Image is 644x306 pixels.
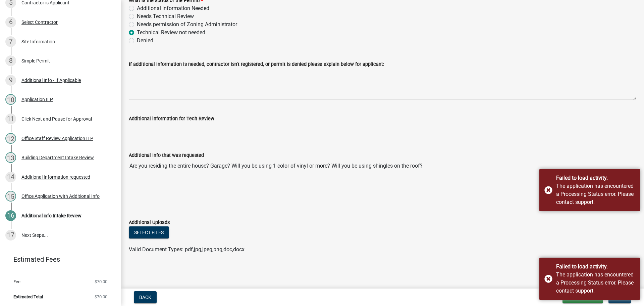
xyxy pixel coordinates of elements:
span: Valid Document Types: pdf,jpg,jpeg,png,doc,docx [129,246,245,253]
span: Back [139,295,151,300]
div: Additional info Intake Review [21,213,82,218]
span: $70.00 [95,279,107,284]
button: Select files [129,226,169,238]
div: 12 [5,133,16,144]
div: Office Application with Additional Info [21,194,100,199]
label: Denied [137,37,153,45]
label: Additional Information Needed [137,4,209,12]
div: 8 [5,55,16,66]
div: 7 [5,36,16,47]
div: Application ILP [21,97,53,102]
span: Estimated Total [13,295,43,299]
label: Additional Info that was requested [129,153,204,158]
span: $70.00 [95,295,107,299]
div: The application has encountered a Processing Status error. Please contact support. [556,271,635,295]
div: 16 [5,210,16,221]
div: Simple Permit [21,58,50,63]
div: 10 [5,94,16,105]
div: 13 [5,152,16,163]
div: Additional Information requested [21,175,90,179]
div: Building Department Intake Review [21,155,94,160]
label: Needs permission of Zoning Administrator [137,20,237,29]
label: If additional information is needed, contractor isn't registered, or permit is denied please expl... [129,62,384,67]
div: Failed to load activity. [556,263,635,271]
div: 17 [5,230,16,241]
button: Back [134,291,157,303]
label: Needs Technical Review [137,12,194,20]
div: 6 [5,17,16,28]
div: 15 [5,191,16,202]
div: Select Contractor [21,20,58,25]
label: Technical Review not needed [137,29,205,37]
div: 11 [5,114,16,124]
textarea: Are you residing the entire house? Garage? Will you be using 1 color of vinyl or more? Will you b... [129,159,636,205]
div: 14 [5,172,16,182]
div: Contractor is Applicant [21,0,69,5]
div: Site Information [21,39,55,44]
div: The application has encountered a Processing Status error. Please contact support. [556,182,635,206]
label: Additional information for Tech Review [129,117,214,121]
div: 9 [5,75,16,86]
div: Failed to load activity. [556,174,635,182]
span: Fee [13,279,20,284]
div: Click Next and Pause for Approval [21,117,92,121]
label: Additional Uploads [129,220,170,225]
div: Office Staff Review Application ILP [21,136,93,141]
div: Additional Info - If Applicable [21,78,81,83]
a: Estimated Fees [5,253,110,266]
